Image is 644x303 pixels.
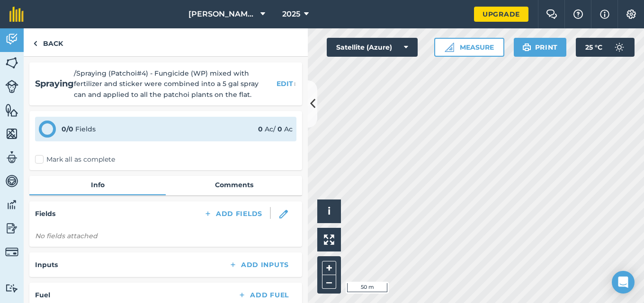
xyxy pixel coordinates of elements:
[35,290,50,300] h4: Fuel
[35,208,55,219] h4: Fields
[289,82,300,86] img: svg+xml;base64,PHN2ZyB4bWxucz0iaHR0cDovL3d3dy53My5vcmcvMjAwMC9zdmciIHdpZHRoPSIyMCIgaGVpZ2h0PSIyNC...
[24,28,72,56] a: Back
[9,7,24,22] img: fieldmargin Logo
[600,9,609,20] img: svg+xml;base64,PHN2ZyB4bWxucz0iaHR0cDovL3d3dy53My5vcmcvMjAwMC9zdmciIHdpZHRoPSIxNyIgaGVpZ2h0PSIxNy...
[35,260,58,270] h4: Inputs
[33,38,37,49] img: svg+xml;base64,PHN2ZyB4bWxucz0iaHR0cDovL3d3dy53My5vcmcvMjAwMC9zdmciIHdpZHRoPSI5IiBoZWlnaHQ9IjI0Ii...
[5,198,18,212] img: svg+xml;base64,PD94bWwgdmVyc2lvbj0iMS4wIiBlbmNvZGluZz0idXRmLTgiPz4KPCEtLSBHZW5lcmF0b3I6IEFkb2JlIE...
[5,174,18,188] img: svg+xml;base64,PD94bWwgdmVyc2lvbj0iMS4wIiBlbmNvZGluZz0idXRmLTgiPz4KPCEtLSBHZW5lcmF0b3I6IEFkb2JlIE...
[576,38,635,57] button: 25 °C
[277,125,282,133] strong: 0
[62,124,96,134] div: Fields
[522,42,531,53] img: svg+xml;base64,PHN2ZyB4bWxucz0iaHR0cDovL3d3dy53My5vcmcvMjAwMC9zdmciIHdpZHRoPSIxOSIgaGVpZ2h0PSIyNC...
[5,80,18,93] img: svg+xml;base64,PD94bWwgdmVyc2lvbj0iMS4wIiBlbmNvZGluZz0idXRmLTgiPz4KPCEtLSBHZW5lcmF0b3I6IEFkb2JlIE...
[327,38,418,57] button: Satellite (Azure)
[74,68,273,100] span: / Spraying (Patchoi#4) - Fungicide (WP) mixed with fertilizer and sticker were combined into a 5 ...
[445,43,454,52] img: Ruler icon
[626,9,637,19] img: A cog icon
[317,199,341,223] button: i
[514,38,567,57] button: Print
[328,205,331,217] span: i
[5,56,18,70] img: svg+xml;base64,PHN2ZyB4bWxucz0iaHR0cDovL3d3dy53My5vcmcvMjAwMC9zdmciIHdpZHRoPSI1NiIgaGVpZ2h0PSI2MC...
[35,77,74,91] h2: Spraying
[5,127,18,141] img: svg+xml;base64,PHN2ZyB4bWxucz0iaHR0cDovL3d3dy53My5vcmcvMjAwMC9zdmciIHdpZHRoPSI1NiIgaGVpZ2h0PSI2MC...
[35,232,98,240] em: No fields attached
[612,271,635,294] div: Open Intercom Messenger
[29,176,166,194] a: Info
[282,9,300,20] span: 2025
[188,9,257,20] span: [PERSON_NAME]'s Farm
[230,288,296,302] button: Add Fuel
[279,210,288,218] img: svg+xml;base64,PHN2ZyB3aWR0aD0iMTgiIGhlaWdodD0iMTgiIHZpZXdCb3g9IjAgMCAxOCAxOCIgZmlsbD0ibm9uZSIgeG...
[474,7,528,22] a: Upgrade
[5,103,18,117] img: svg+xml;base64,PHN2ZyB4bWxucz0iaHR0cDovL3d3dy53My5vcmcvMjAwMC9zdmciIHdpZHRoPSI1NiIgaGVpZ2h0PSI2MC...
[221,258,296,271] button: Add Inputs
[322,261,336,275] button: +
[258,124,293,134] div: Ac / Ac
[35,155,115,164] label: Mark all as complete
[5,150,18,164] img: svg+xml;base64,PD94bWwgdmVyc2lvbj0iMS4wIiBlbmNvZGluZz0idXRmLTgiPz4KPCEtLSBHZW5lcmF0b3I6IEFkb2JlIE...
[5,245,18,259] img: svg+xml;base64,PD94bWwgdmVyc2lvbj0iMS4wIiBlbmNvZGluZz0idXRmLTgiPz4KPCEtLSBHZW5lcmF0b3I6IEFkb2JlIE...
[572,9,584,19] img: A question mark icon
[434,38,504,57] button: Measure
[610,38,629,57] img: svg+xml;base64,PD94bWwgdmVyc2lvbj0iMS4wIiBlbmNvZGluZz0idXRmLTgiPz4KPCEtLSBHZW5lcmF0b3I6IEFkb2JlIE...
[5,284,18,293] img: svg+xml;base64,PD94bWwgdmVyc2lvbj0iMS4wIiBlbmNvZGluZz0idXRmLTgiPz4KPCEtLSBHZW5lcmF0b3I6IEFkb2JlIE...
[5,32,18,46] img: svg+xml;base64,PD94bWwgdmVyc2lvbj0iMS4wIiBlbmNvZGluZz0idXRmLTgiPz4KPCEtLSBHZW5lcmF0b3I6IEFkb2JlIE...
[324,234,334,245] img: Four arrows, one pointing top left, one top right, one bottom right and the last bottom left
[196,207,270,220] button: Add Fields
[585,38,602,57] span: 25 ° C
[5,221,18,235] img: svg+xml;base64,PD94bWwgdmVyc2lvbj0iMS4wIiBlbmNvZGluZz0idXRmLTgiPz4KPCEtLSBHZW5lcmF0b3I6IEFkb2JlIE...
[277,78,293,89] button: EDIT
[258,125,263,133] strong: 0
[546,9,557,19] img: Two speech bubbles overlapping with the left bubble in the forefront
[166,176,302,194] a: Comments
[322,275,336,289] button: –
[62,125,73,133] strong: 0 / 0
